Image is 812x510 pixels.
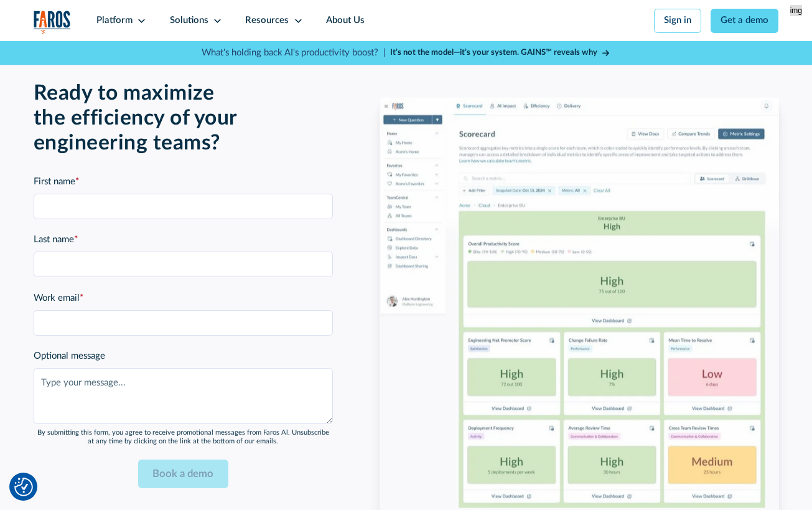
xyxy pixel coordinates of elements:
div: Platform [96,14,133,27]
button: Cookie Settings [14,478,33,496]
strong: It’s not the model—it’s your system. GAINS™ reveals why [390,48,597,57]
img: Revisit consent button [14,478,33,496]
label: Last name [34,233,333,247]
div: Solutions [170,14,208,27]
label: First name [34,175,333,189]
input: Book a demo [138,460,228,488]
p: What's holding back AI's productivity boost? | [202,46,386,60]
div: Resources [245,14,289,27]
div: By submitting this form, you agree to receive promotional messages from Faros Al. Unsubscribe at ... [34,428,333,445]
strong: Ready to maximize the efficiency of your engineering teams? [34,83,238,154]
a: Get a demo [711,9,778,33]
img: Scorecard dashboard [380,97,779,508]
img: Logo of the analytics and reporting company Faros. [34,11,71,35]
a: Sign in [654,9,701,33]
form: Product Pages Form [34,175,333,502]
label: Work email [34,291,333,305]
label: Optional message [34,349,333,363]
a: home [34,11,71,35]
a: It’s not the model—it’s your system. GAINS™ reveals why [390,47,610,59]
